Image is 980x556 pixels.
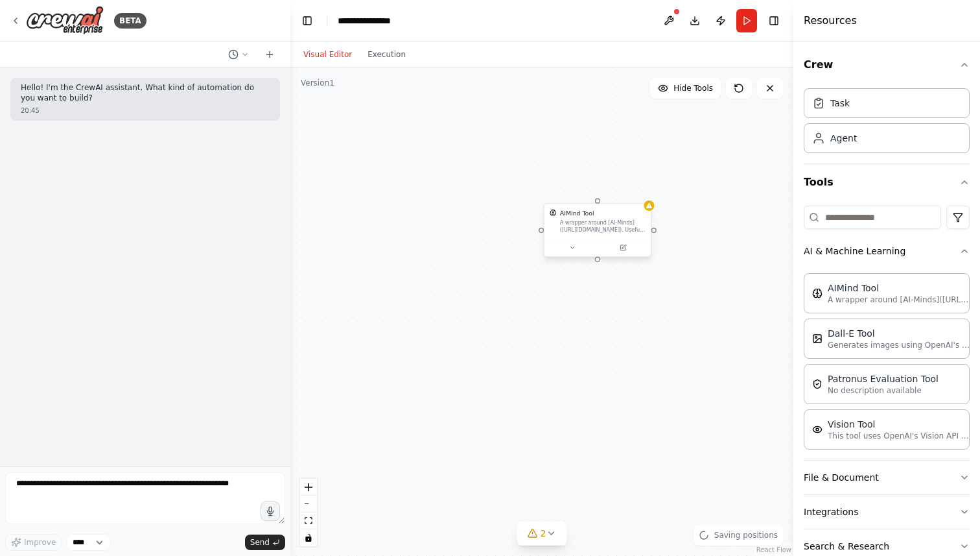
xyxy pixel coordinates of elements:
button: Hide Tools [650,78,721,99]
img: Logo [26,6,104,35]
button: Hide right sidebar [765,12,783,30]
p: A wrapper around [AI-Minds]([URL][DOMAIN_NAME]). Useful for when you need answers to questions fr... [828,295,970,305]
button: Tools [804,164,970,200]
button: Switch to previous chat [223,47,254,62]
span: Hide Tools [673,83,713,93]
h4: Resources [804,13,857,29]
p: Generates images using OpenAI's Dall-E model. [828,340,970,350]
span: 2 [541,527,546,540]
button: Hide left sidebar [298,12,316,30]
button: zoom out [300,496,317,513]
button: File & Document [804,461,970,494]
button: AI & Machine Learning [804,234,970,268]
div: BETA [114,13,146,29]
div: Patronus Evaluation Tool [828,372,939,385]
div: React Flow controls [300,479,317,546]
span: Saving positions [714,530,778,540]
div: AIMindToolAIMind ToolA wrapper around [AI-Minds]([URL][DOMAIN_NAME]). Useful for when you need an... [543,205,651,260]
div: Agent [830,132,857,145]
span: Improve [24,537,56,548]
div: Task [830,97,850,110]
button: Crew [804,47,970,83]
p: Hello! I'm the CrewAI assistant. What kind of automation do you want to build? [21,83,270,103]
div: Dall-E Tool [828,327,970,340]
button: Execution [360,47,414,62]
img: DallETool [812,333,822,344]
div: Version 1 [301,78,334,88]
div: AIMind Tool [828,282,970,295]
img: AIMindTool [550,209,557,216]
div: 20:45 [21,106,270,115]
p: This tool uses OpenAI's Vision API to describe the contents of an image. [828,431,970,441]
div: A wrapper around [AI-Minds]([URL][DOMAIN_NAME]). Useful for when you need answers to questions fr... [560,219,646,233]
button: Visual Editor [296,47,360,62]
button: Start a new chat [259,47,280,62]
button: Open in side panel [598,243,647,253]
button: 2 [517,522,567,546]
span: Send [250,537,270,548]
button: Integrations [804,495,970,529]
button: Improve [5,534,62,551]
div: Vision Tool [828,418,970,431]
button: fit view [300,513,317,529]
img: PatronusEvalTool [812,379,822,389]
div: AI & Machine Learning [804,268,970,460]
nav: breadcrumb [338,14,404,27]
div: AIMind Tool [560,209,594,217]
button: Send [245,535,285,550]
a: React Flow attribution [756,546,791,553]
button: toggle interactivity [300,529,317,546]
button: zoom in [300,479,317,496]
button: Click to speak your automation idea [261,502,280,521]
p: No description available [828,385,939,396]
img: AIMindTool [812,288,822,298]
div: Crew [804,83,970,163]
img: VisionTool [812,424,822,435]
